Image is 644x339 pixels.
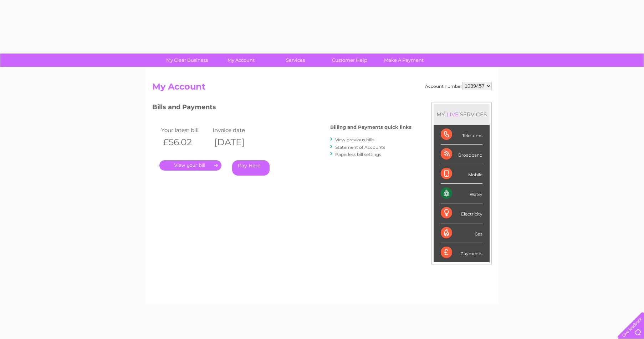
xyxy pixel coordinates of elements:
[330,125,412,130] h4: Billing and Payments quick links
[152,82,492,95] h2: My Account
[441,164,482,184] div: Mobile
[159,160,221,171] a: .
[212,54,271,67] a: My Account
[152,102,412,115] h3: Bills and Payments
[335,152,381,157] a: Paperless bill settings
[374,54,433,67] a: Make A Payment
[335,137,374,142] a: View previous bills
[441,223,482,243] div: Gas
[441,125,482,145] div: Telecoms
[441,184,482,203] div: Water
[159,125,211,135] td: Your latest bill
[158,54,216,67] a: My Clear Business
[425,82,492,90] div: Account number
[159,135,211,150] th: £56.02
[441,145,482,164] div: Broadband
[434,104,490,125] div: MY SERVICES
[441,203,482,223] div: Electricity
[266,54,325,67] a: Services
[320,54,379,67] a: Customer Help
[211,125,262,135] td: Invoice date
[445,111,460,118] div: LIVE
[441,243,482,262] div: Payments
[211,135,262,150] th: [DATE]
[232,160,270,176] a: Pay Here
[335,145,385,150] a: Statement of Accounts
